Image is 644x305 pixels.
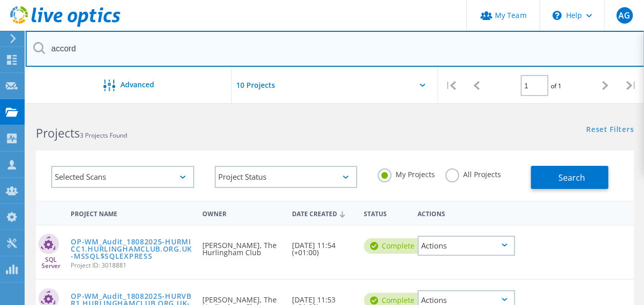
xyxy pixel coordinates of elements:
span: Search [558,172,585,183]
span: Project ID: 3018881 [71,262,192,269]
div: Owner [197,203,287,222]
button: Search [531,166,608,189]
span: of 1 [551,82,562,90]
div: Date Created [287,203,359,223]
div: Project Name [66,203,197,222]
span: Advanced [120,81,154,88]
b: Projects [36,125,80,141]
div: Complete [364,238,425,254]
div: Project Status [215,166,358,188]
div: | [438,67,464,104]
div: Selected Scans [51,166,194,188]
div: | [618,67,644,104]
span: SQL Server [36,257,66,269]
a: Reset Filters [586,126,634,135]
div: Actions [418,236,515,256]
a: Live Optics Dashboard [10,22,120,29]
div: Actions [412,203,520,222]
span: AG [618,11,630,20]
a: OP-WM_Audit_18082025-HURMICC1.HURLINGHAMCLUB.ORG.UK-MSSQL$SQLEXPRESS [71,238,192,260]
label: All Projects [445,168,501,178]
label: My Projects [378,168,435,178]
div: [PERSON_NAME], The Hurlingham Club [197,225,287,266]
span: 3 Projects Found [80,131,127,140]
svg: \n [552,11,562,20]
div: [DATE] 11:54 (+01:00) [287,225,359,266]
div: Status [359,203,412,222]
